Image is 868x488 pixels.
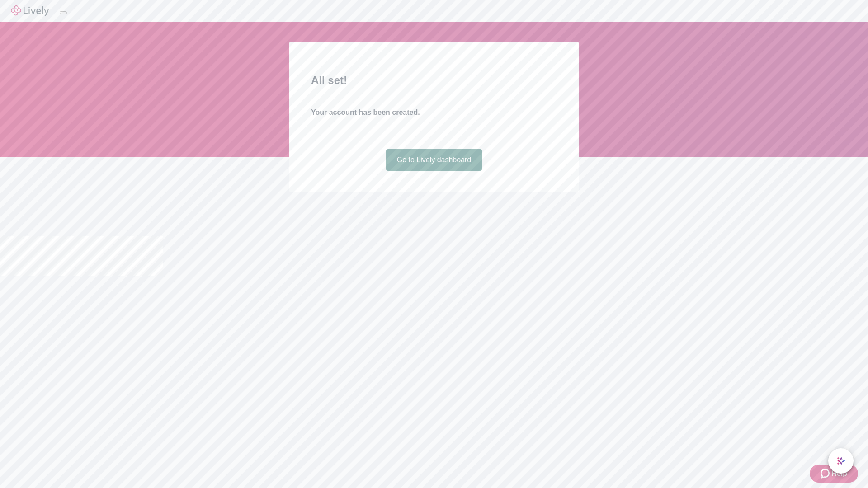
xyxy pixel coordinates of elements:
[836,456,845,465] svg: Lively AI Assistant
[386,149,482,171] a: Go to Lively dashboard
[11,5,49,16] img: Lively
[828,448,854,474] button: chat
[311,107,557,118] h4: Your account has been created.
[831,468,847,479] span: Help
[311,72,557,89] h2: All set!
[60,11,67,14] button: Log out
[821,468,831,479] svg: Zendesk support icon
[810,465,858,483] button: Zendesk support iconHelp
